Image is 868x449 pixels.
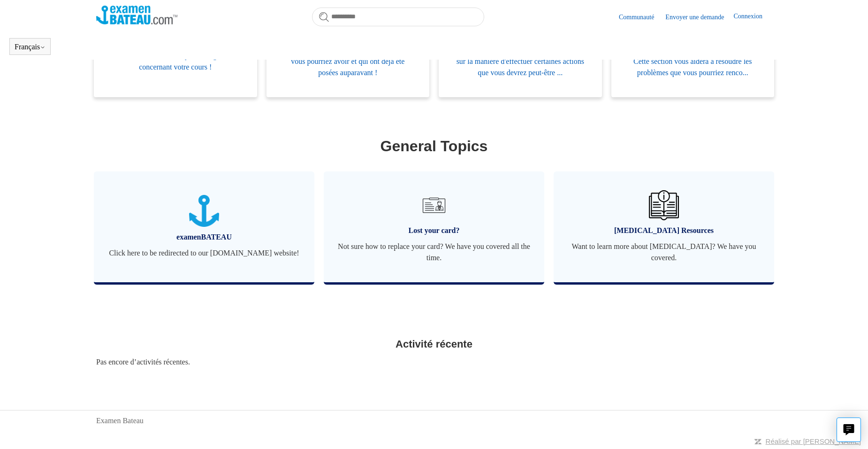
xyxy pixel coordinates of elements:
[649,190,679,220] img: 01JHREV2E6NG3DHE8VTG8QH796
[108,232,300,243] span: examenBATEAU
[96,415,144,426] a: Examen Bateau
[108,248,300,259] span: Click here to be redirected to our [DOMAIN_NAME] website!
[281,45,416,78] span: Cette section répondra aux questions que vous pourriez avoir et qui ont déjà été posées auparavant !
[96,336,772,352] h2: Activité récente
[189,195,219,227] img: 01JTNN85WSQ5FQ6HNXPDSZ7SRA
[96,356,772,368] div: Pas encore d’activités récentes.
[96,135,772,157] h1: General Topics
[568,225,760,236] span: [MEDICAL_DATA] Resources
[419,190,449,220] img: 01JRG6G4NA4NJ1BVG8MJM761YH
[766,437,861,445] a: Réalisé par [PERSON_NAME]
[338,241,530,263] span: Not sure how to replace your card? We have you covered all the time.
[108,50,243,73] span: Cette section couvre les questions générales concernant votre cours !
[568,241,760,263] span: Want to learn more about [MEDICAL_DATA]? We have you covered.
[619,12,663,22] a: Communauté
[15,43,46,51] button: Français
[554,171,774,282] a: [MEDICAL_DATA] Resources Want to learn more about [MEDICAL_DATA]? We have you covered.
[338,225,530,236] span: Lost your card?
[312,8,484,26] input: Rechercher
[837,418,861,442] button: Live chat
[625,45,761,78] span: Vous rencontrez des problèmes techniques ? Cette section vous aidera à résoudre les problèmes que...
[665,12,733,22] a: Envoyer une demande
[734,11,772,23] a: Connexion
[94,171,314,282] a: examenBATEAU Click here to be redirected to our [DOMAIN_NAME] website!
[453,45,588,78] span: Vous trouverez ici des guides étape par étape sur la manière d'effectuer certaines actions que vo...
[324,171,544,282] a: Lost your card? Not sure how to replace your card? We have you covered all the time.
[96,6,177,24] img: Page d’accueil du Centre d’aide Examen Bateau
